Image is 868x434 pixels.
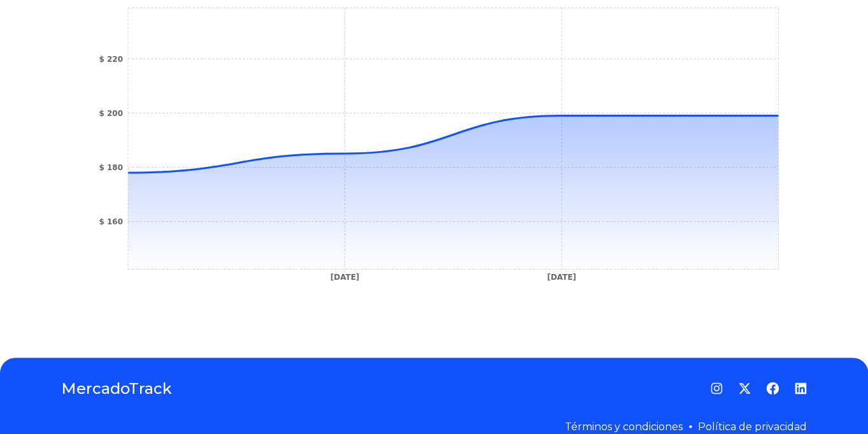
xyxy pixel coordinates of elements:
tspan: $ 220 [99,54,123,63]
tspan: $ 180 [99,163,123,171]
a: Facebook [766,382,779,394]
tspan: [DATE] [330,273,359,282]
tspan: $ 200 [99,108,123,117]
a: Política de privacidad [698,420,807,432]
a: Twitter [738,382,751,394]
a: LinkedIn [794,382,807,394]
a: MercadoTrack [61,378,172,398]
a: Términos y condiciones [565,420,683,432]
tspan: $ 160 [99,217,123,226]
a: Instagram [710,382,723,394]
tspan: [DATE] [547,273,576,282]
